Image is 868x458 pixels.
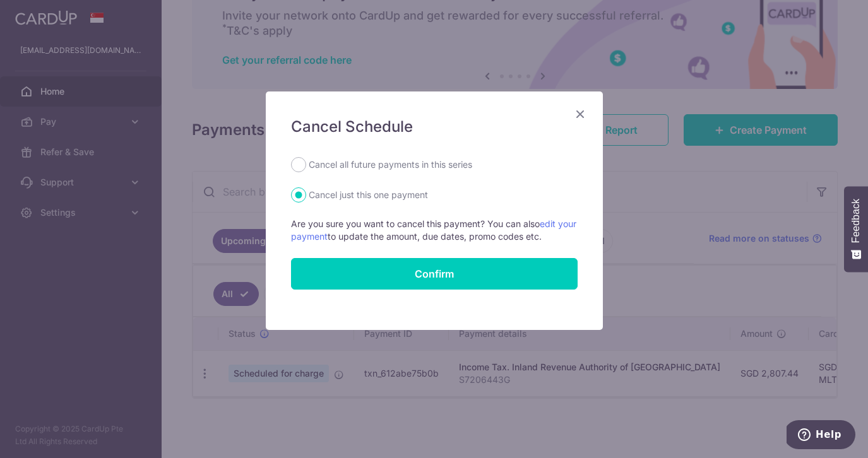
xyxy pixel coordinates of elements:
iframe: Opens a widget where you can find more information [787,420,855,452]
button: Feedback - Show survey [844,186,868,272]
h5: Cancel Schedule [291,117,578,137]
label: Cancel just this one payment [309,187,428,203]
span: Feedback [850,199,862,243]
button: Close [573,107,588,122]
button: Confirm [291,258,578,290]
label: Cancel all future payments in this series [309,157,472,172]
p: Are you sure you want to cancel this payment? You can also to update the amount, due dates, promo... [291,218,578,243]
